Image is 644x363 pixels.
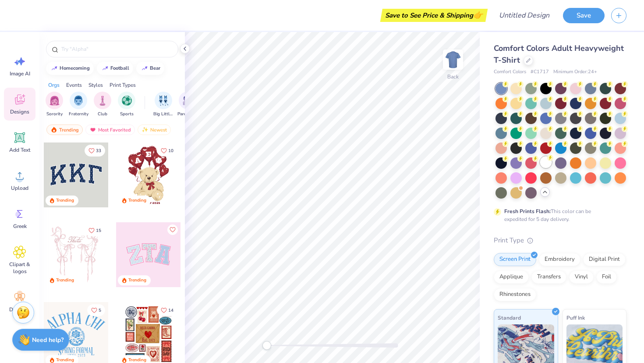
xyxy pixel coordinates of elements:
span: Fraternity [69,111,88,117]
div: Screen Print [494,253,536,266]
div: This color can be expedited for 5 day delivery. [504,207,612,223]
div: Trending [56,197,74,204]
div: Print Types [110,81,136,89]
button: bear [136,62,164,75]
button: Like [85,224,105,236]
img: trend_line.gif [141,66,148,71]
button: Save [563,8,605,23]
button: Like [85,145,105,157]
div: homecoming [60,66,90,71]
button: filter button [94,92,111,117]
span: Minimum Order: 24 + [553,68,597,76]
span: Comfort Colors [494,68,526,76]
button: football [97,62,133,75]
span: Greek [13,223,27,230]
div: Digital Print [583,253,626,266]
span: Standard [498,313,521,322]
span: Big Little Reveal [153,111,173,117]
span: Add Text [9,146,30,153]
strong: Need help? [32,336,64,344]
div: Events [66,81,82,89]
div: bear [150,66,160,71]
button: filter button [177,92,198,117]
span: 👉 [473,10,483,20]
div: filter for Sports [118,92,135,117]
span: Designs [10,108,29,115]
div: filter for Fraternity [69,92,88,117]
img: trend_line.gif [102,66,109,71]
div: filter for Big Little Reveal [153,92,173,117]
span: # C1717 [531,68,549,76]
span: Club [98,111,107,117]
button: filter button [69,92,88,117]
span: 14 [168,308,173,313]
div: filter for Parent's Weekend [177,92,198,117]
div: Newest [138,125,171,135]
span: Sports [120,111,134,117]
span: Comfort Colors Adult Heavyweight T-Shirt [494,43,624,65]
div: Trending [56,277,74,284]
img: most_fav.gif [89,127,96,133]
img: Fraternity Image [74,96,83,106]
div: filter for Club [94,92,111,117]
button: Like [167,224,178,235]
div: Vinyl [569,270,594,284]
span: Decorate [9,306,30,313]
img: Parent's Weekend Image [183,96,193,106]
div: Trending [128,197,146,204]
div: Orgs [48,81,60,89]
div: Most Favorited [85,125,135,135]
span: Image AI [10,70,30,77]
span: Upload [11,185,28,192]
img: Sorority Image [50,96,60,106]
div: Back [447,73,459,81]
span: 15 [96,228,101,233]
div: Trending [46,125,83,135]
div: Rhinestones [494,288,536,301]
div: football [110,66,129,71]
div: Accessibility label [262,341,271,350]
span: 33 [96,149,101,153]
div: Embroidery [539,253,580,266]
button: filter button [118,92,135,117]
div: filter for Sorority [46,92,63,117]
strong: Fresh Prints Flash: [504,208,551,215]
span: Puff Ink [566,313,585,322]
img: trend_line.gif [51,66,58,71]
button: Like [87,304,105,316]
span: Sorority [46,111,63,117]
div: Print Type [494,235,626,246]
img: Back [444,51,462,68]
img: Sports Image [122,96,132,106]
div: Applique [494,270,529,284]
div: Foil [596,270,617,284]
span: Parent's Weekend [177,111,198,117]
button: Like [157,304,177,316]
img: trending.gif [50,127,57,133]
input: Try "Alpha" [60,45,173,53]
input: Untitled Design [492,7,556,24]
img: Club Image [98,96,107,106]
button: filter button [153,92,173,117]
div: Trending [128,277,146,284]
button: Like [157,145,177,157]
button: homecoming [46,62,94,75]
img: Big Little Reveal Image [159,96,168,106]
img: newest.gif [142,127,149,133]
span: 10 [168,149,173,153]
div: Styles [88,81,103,89]
span: Clipart & logos [5,261,34,275]
div: Save to See Price & Shipping [382,9,485,22]
span: 5 [99,308,101,313]
div: Transfers [531,270,566,284]
button: filter button [46,92,63,117]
